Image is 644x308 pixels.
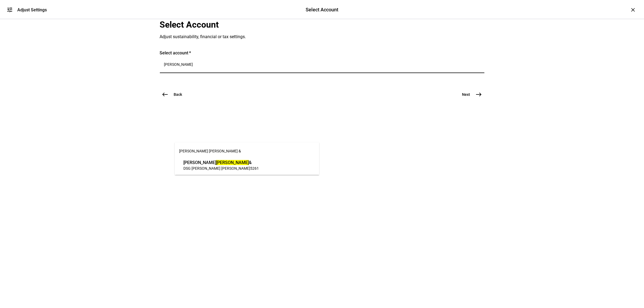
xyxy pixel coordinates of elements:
[629,5,638,14] div: ×
[182,158,260,172] div: Julia Bella Mayer &
[164,62,480,67] input: Number
[160,19,403,30] div: Select Account
[456,89,484,100] button: Next
[162,91,169,98] mat-icon: west
[179,149,241,153] span: [PERSON_NAME] [PERSON_NAME] &
[160,89,189,100] button: Back
[183,166,250,171] span: DSG [PERSON_NAME] [PERSON_NAME]
[250,166,259,171] span: 5261
[306,6,338,13] div: Select Account
[183,159,259,166] span: [PERSON_NAME] &
[160,50,484,56] div: Select account
[462,92,470,97] span: Next
[6,6,13,13] mat-icon: tune
[216,160,249,165] mark: [PERSON_NAME]
[174,92,182,97] span: Back
[17,7,47,12] div: Adjust Settings
[160,34,403,40] div: Adjust sustainability, financial or tax settings.
[476,91,482,98] mat-icon: east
